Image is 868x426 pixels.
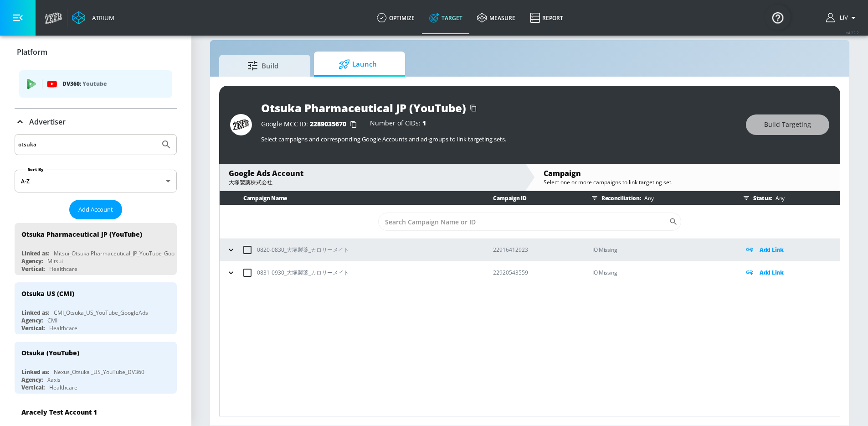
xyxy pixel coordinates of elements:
div: CMI_Otsuka_US_YouTube_GoogleAds [54,309,148,317]
div: Platform [15,39,177,65]
div: Linked as: [21,249,49,257]
button: Liv [826,12,859,23]
div: Atrium [88,14,114,22]
div: Mitsui_Otsuka Pharmaceutical_JP_YouTube_GoogleAds [54,249,192,257]
div: Nexus_Otsuka _US_YouTube_DV360 [54,368,144,376]
div: Vertical: [21,265,45,273]
div: Linked as: [21,309,49,317]
div: Status: [740,191,840,205]
div: Add Link [744,244,840,255]
div: Google Ads Account [229,168,516,178]
div: Agency: [21,257,43,265]
div: Otsuka (YouTube)Linked as:Nexus_Otsuka _US_YouTube_DV360Agency:XaxisVertical:Healthcare [15,342,177,394]
p: IO Missing [592,244,729,255]
div: Search CID Name or Number [378,213,681,231]
a: optimize [370,1,422,34]
div: Vertical: [21,384,45,391]
span: v 4.22.2 [846,30,859,35]
button: Submit Search [156,135,176,155]
span: login as: liv.ho@zefr.com [836,15,848,21]
div: Otsuka (YouTube) [21,348,79,357]
span: Build [228,55,298,77]
div: Healthcare [49,324,77,332]
div: Google MCC ID: [261,120,361,129]
div: Mitsui [47,257,63,265]
p: Platform [17,47,47,57]
th: Campaign Name [220,191,478,205]
div: Otsuka Pharmaceutical JP (YouTube)Linked as:Mitsui_Otsuka Pharmaceutical_JP_YouTube_GoogleAdsAgen... [15,223,177,275]
span: 1 [422,119,426,127]
div: Aracely Test Account 1 [21,408,97,416]
p: Add Link [760,267,784,278]
span: Add Account [78,204,113,215]
label: Sort By [26,166,46,172]
div: Advertiser [15,109,177,135]
a: Report [523,1,570,34]
div: Number of CIDs: [370,120,426,129]
div: Google Ads Account大塚製薬株式会社 [220,164,525,191]
p: 22920543559 [493,268,578,277]
div: A-Z [15,170,177,192]
div: Agency: [21,317,43,324]
th: Campaign ID [478,191,578,205]
p: 0820-0830_大塚製薬_カロリーメイト [257,245,349,255]
div: Otsuka US (CMI) [21,289,74,298]
div: Xaxis [47,376,61,384]
div: Reconciliation: [588,191,729,205]
div: Otsuka Pharmaceutical JP (YouTube) [21,230,142,239]
p: DV360: [62,79,165,89]
input: Search Campaign Name or ID [378,213,669,231]
div: Select one or more campaigns to link targeting set. [544,178,831,186]
p: Select campaigns and corresponding Google Accounts and ad-groups to link targeting sets. [261,135,737,143]
p: 22916412923 [493,245,578,255]
div: Campaign [544,168,831,178]
span: Launch [323,53,392,75]
p: Add Link [760,244,784,255]
div: Healthcare [49,384,77,391]
p: 0831-0930_大塚製薬_カロリーメイト [257,268,349,277]
div: Healthcare [49,265,77,273]
div: Agency: [21,376,43,384]
ul: list of platforms [19,67,172,104]
p: Any [772,193,785,203]
span: 2289035670 [310,119,346,128]
div: Add Link [744,267,840,278]
button: Open Resource Center [765,5,791,30]
div: DV360: Youtube [19,70,172,98]
a: Atrium [72,11,114,25]
div: Otsuka Pharmaceutical JP (YouTube) [261,100,466,115]
div: 大塚製薬株式会社 [229,178,516,187]
p: Advertiser [29,117,66,127]
div: Vertical: [21,324,45,332]
div: Otsuka US (CMI)Linked as:CMI_Otsuka_US_YouTube_GoogleAdsAgency:CMIVertical:Healthcare [15,282,177,334]
p: Youtube [82,79,107,88]
a: measure [470,1,523,34]
p: IO Missing [592,267,729,278]
div: Platform [15,64,177,108]
div: CMI [47,317,57,324]
p: Any [641,193,653,203]
button: Add Account [69,200,122,219]
input: Search by name [18,139,156,151]
div: Linked as: [21,368,49,376]
a: Target [422,1,470,34]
